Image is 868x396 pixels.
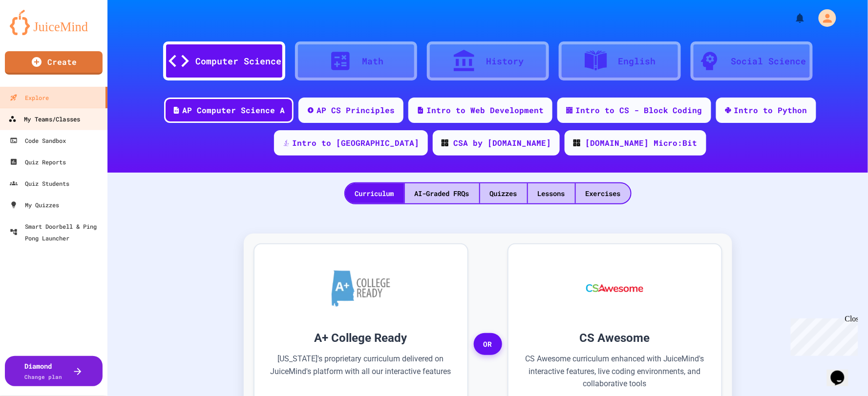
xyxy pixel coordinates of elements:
div: Intro to Web Development [426,104,544,116]
div: Curriculum [345,183,404,203]
span: Change plan [25,373,63,380]
div: Quiz Students [10,178,69,189]
div: Diamond [25,361,63,381]
div: Exercises [576,183,631,203]
div: Quiz Reports [10,156,66,168]
div: [DOMAIN_NAME] Micro:Bit [585,137,698,149]
img: logo-orange.svg [10,10,98,35]
h3: A+ College Ready [269,329,453,347]
iframe: chat widget [827,357,858,386]
div: History [486,55,524,68]
div: CSA by [DOMAIN_NAME] [453,137,551,149]
div: Quizzes [480,183,527,203]
div: AI-Graded FRQs [405,183,479,203]
a: Create [5,51,103,75]
div: My Quizzes [10,199,59,211]
h3: CS Awesome [523,329,707,347]
button: DiamondChange plan [5,356,103,386]
div: Chat with us now!Close [4,4,67,62]
div: Intro to [GEOGRAPHIC_DATA] [292,137,419,149]
div: AP Computer Science A [182,104,285,116]
div: AP CS Principles [317,104,395,116]
div: My Notifications [776,10,808,26]
p: CS Awesome curriculum enhanced with JuiceMind's interactive features, live coding environments, a... [523,353,707,390]
div: My Account [808,7,839,29]
img: CS Awesome [576,259,653,317]
div: Explore [10,92,49,103]
div: Intro to CS - Block Coding [575,104,702,116]
div: Code Sandbox [10,135,66,146]
div: Math [362,55,384,68]
div: My Teams/Classes [8,113,80,125]
div: Intro to Python [734,104,807,116]
div: Smart Doorbell & Ping Pong Launcher [10,220,104,244]
iframe: chat widget [787,315,858,356]
div: Lessons [528,183,575,203]
img: A+ College Ready [332,270,390,307]
p: [US_STATE]'s proprietary curriculum delivered on JuiceMind's platform with all our interactive fe... [269,353,453,390]
img: CODE_logo_RGB.png [573,139,580,146]
span: OR [474,333,502,356]
div: Social Science [731,55,806,68]
img: CODE_logo_RGB.png [442,139,448,146]
div: Computer Science [196,55,282,68]
div: English [618,55,656,68]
